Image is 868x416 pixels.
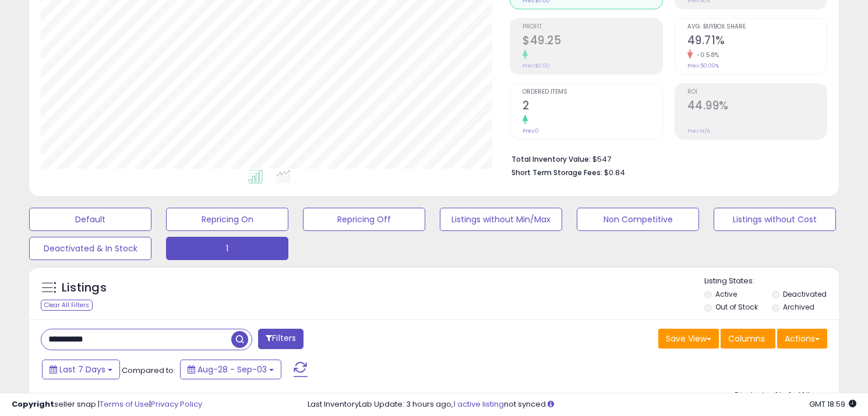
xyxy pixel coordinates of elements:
span: ROI [687,89,827,95]
span: Ordered Items [523,89,662,95]
div: Last InventoryLab Update: 3 hours ago, not synced. [308,399,857,410]
b: Short Term Storage Fees: [511,168,602,177]
h2: 44.99% [687,99,827,115]
button: Columns [721,329,775,349]
a: Terms of Use [100,399,149,410]
h5: Listings [62,280,107,296]
button: Save View [658,329,719,349]
button: Listings without Min/Max [440,208,562,231]
h2: 49.71% [687,34,827,49]
button: Actions [777,329,827,349]
span: Last 7 Days [59,364,105,375]
label: Deactivated [783,289,827,299]
div: seller snap | | [12,399,202,410]
div: Displaying 1 to 1 of 1 items [735,390,827,401]
span: Aug-28 - Sep-03 [197,364,267,375]
div: Clear All Filters [41,300,93,311]
label: Active [715,289,737,299]
span: Compared to: [122,365,175,376]
small: Prev: N/A [687,127,710,134]
label: Archived [783,302,814,312]
span: 2025-09-11 18:59 GMT [809,399,856,410]
small: Prev: $0.00 [523,62,550,69]
p: Listing States: [704,276,839,287]
span: $0.84 [604,167,625,178]
button: Filters [258,329,304,349]
small: Prev: 0 [523,127,539,134]
button: Repricing Off [303,208,425,231]
button: Repricing On [166,208,288,231]
b: Total Inventory Value: [511,154,591,164]
button: Last 7 Days [42,360,120,379]
small: -0.58% [693,51,719,59]
h2: 2 [523,99,662,115]
span: Columns [728,333,765,344]
strong: Copyright [12,399,54,410]
h2: $49.25 [523,34,662,49]
button: Default [29,208,151,231]
button: Deactivated & In Stock [29,237,151,260]
a: Privacy Policy [151,399,202,410]
small: Prev: 50.00% [687,62,719,69]
button: Non Competitive [577,208,699,231]
span: Avg. Buybox Share [687,24,827,30]
a: 1 active listing [453,399,504,410]
button: Listings without Cost [714,208,836,231]
button: 1 [166,237,288,260]
label: Out of Stock [715,302,758,312]
span: Profit [523,24,662,30]
button: Aug-28 - Sep-03 [180,360,281,379]
li: $547 [511,151,818,165]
